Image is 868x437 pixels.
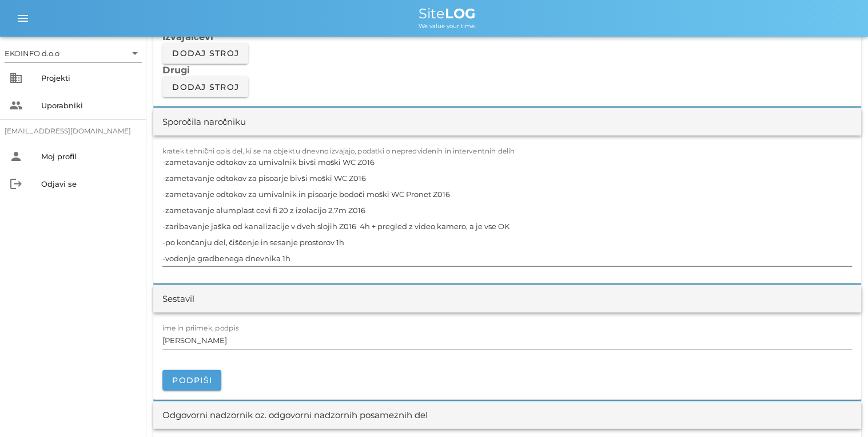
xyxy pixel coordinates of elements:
div: Moj profil [41,152,137,161]
label: kratek tehnični opis del, ki se na objektu dnevno izvajajo, podatki o nepredvidenih in interventn... [162,147,515,155]
div: Pripomoček za klepet [705,313,868,437]
i: business [9,71,23,85]
b: LOG [445,5,476,22]
span: Podpiši [172,375,212,385]
div: Sestavil [162,292,194,305]
i: people [9,99,23,112]
div: Uporabniki [41,101,137,110]
div: Odgovorni nadzornik oz. odgovorni nadzornih posameznih del [162,408,428,422]
i: logout [9,177,23,191]
span: Dodaj stroj [172,81,239,92]
div: Sporočila naročniku [162,115,246,128]
span: We value your time. [419,22,476,30]
label: ime in priimek, podpis [162,324,239,332]
div: EKOINFO d.o.o [5,48,59,58]
iframe: Chat Widget [705,313,868,437]
span: Site [419,5,476,22]
button: Dodaj stroj [162,43,248,64]
button: Podpiši [162,369,221,390]
div: EKOINFO d.o.o [5,44,142,62]
div: Odjavi se [41,179,137,188]
button: Dodaj stroj [162,76,248,97]
span: Dodaj stroj [172,48,239,58]
i: menu [16,11,30,25]
h3: Drugi [162,64,852,76]
i: person [9,149,23,163]
i: arrow_drop_down [128,46,142,60]
div: Projekti [41,73,137,82]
